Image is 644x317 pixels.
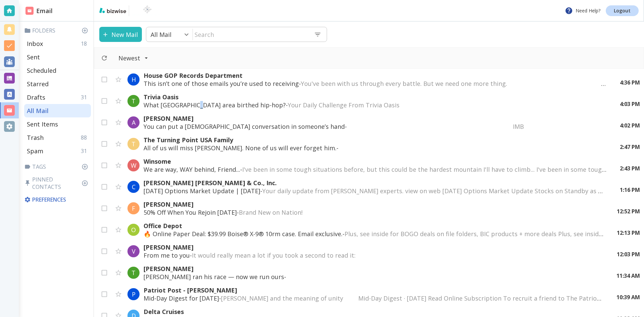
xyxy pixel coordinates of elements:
span: ‌ ‌ ‌ ‌ ‌ ‌ ‌ ‌ ‌ ‌ ‌ ‌ ‌ ‌ ‌ ‌ ‌ ‌ ‌ ‌ ‌ ‌ ‌ ‌ ‌ ‌ ‌ ‌ ‌ ‌ ‌ ‌ ‌ ‌ ‌ ‌ ‌ ‌ ‌ ‌ ‌ ‌ ‌ ‌ ‌ ‌ ‌ ‌ ‌... [347,122,524,130]
p: Folders [24,27,91,34]
p: Patriot Post - [PERSON_NAME] [144,286,603,294]
p: All of us will miss [PERSON_NAME]. None of us will ever forget him. - [144,144,606,152]
p: Scheduled [27,66,56,74]
p: H [131,75,136,84]
p: 🔥 Online Paper Deal: $39.99 Boise® X-9® 10rm case. Email exclusive. - [144,230,603,238]
p: Sent [27,53,40,61]
button: Filter [112,51,155,65]
p: V [132,247,136,255]
p: House GOP Records Department [144,71,606,80]
span: Your Daily Challenge From Trivia Oasis ‌ ‌ ‌ ‌ ‌ ‌ ‌ ‌ ‌ ‌ ‌ ‌ ‌ ‌ ‌ ‌ ‌ ‌ ‌ ‌ ‌ ‌ ‌ ‌ ‌ ‌ ‌ ‌ ‌ ... [288,101,535,109]
div: Sent [24,50,91,64]
p: F [132,204,135,212]
div: Trash88 [24,131,91,144]
div: Drafts31 [24,91,91,104]
p: [PERSON_NAME] ran his race — now we run ours - [144,273,603,281]
p: 2:43 PM [620,165,640,172]
p: Tags [24,163,91,170]
p: 4:02 PM [620,122,640,129]
p: 11:34 AM [616,272,640,279]
p: [PERSON_NAME] [144,114,606,122]
p: 2:47 PM [620,143,640,151]
span: ‌ ‌ ‌ ‌ ‌ ‌ ‌ ‌ ‌ ‌ ‌ ‌ ‌ ‌ ‌ ‌ ‌ ‌ ‌ ‌ ‌ ‌ ‌ ‌ ‌ ‌ ‌ ‌ ‌ ‌ ‌ ‌ ‌ ‌ ‌ ‌ ‌ ‌ ‌ ‌ ‌ ‌ ‌ ‌ ‌ ‌ ‌ ‌ ‌... [338,144,503,152]
p: Starred [27,80,49,88]
p: [DATE] Options Market Update | [DATE] - [144,187,606,195]
p: Mid-Day Digest for [DATE] - [144,294,603,302]
p: Logout [614,8,631,13]
p: 12:52 PM [617,208,640,215]
p: Delta Cruises [144,308,603,316]
p: 12:13 PM [617,229,640,236]
p: 4:36 PM [620,79,640,86]
p: 50% Off When You Rejoin [DATE] - [144,208,603,216]
div: Scheduled [24,64,91,77]
p: O [131,226,136,234]
p: The Turning Point USA Family [144,136,606,144]
span: You've been with us through every battle. But we need one more thing. ‌ ‌ ‌ ‌ ‌ ‌ ‌ ‌ ‌ ‌ ‌ ‌ ‌ ‌... [301,80,614,88]
p: 31 [81,147,90,155]
p: Spam [27,147,43,155]
p: Drafts [27,93,45,101]
p: Need Help? [565,7,600,15]
p: This isn’t one of those emails you’re used to receiving - [144,80,606,88]
button: Refresh [98,52,110,64]
p: You can put a [DEMOGRAPHIC_DATA] conversation in someone’s hand - [144,122,606,130]
p: Inbox [27,40,43,48]
p: 4:03 PM [620,100,640,108]
p: 10:39 AM [616,294,640,301]
p: [PERSON_NAME] [144,200,603,208]
div: Inbox18 [24,37,91,50]
p: Pinned Contacts [24,176,91,191]
span: Brand New on Nation! ͏ ‌ ﻿ ͏ ‌ ﻿ ͏ ‌ ﻿ ͏ ‌ ﻿ ͏ ‌ ﻿ ͏ ‌ ﻿ ͏ ‌ ﻿ ͏ ‌ ﻿ ͏ ‌ ﻿ ͏ ‌ ﻿ ͏ ‌ ﻿ ͏ ‌ ﻿ ͏ ‌ ... [239,208,453,216]
button: New Mail [99,27,142,42]
p: Winsome [144,157,606,165]
div: Sent Items [24,117,91,131]
p: C [132,183,136,191]
p: Trivia Oasis [144,93,606,101]
p: Sent Items [27,120,58,128]
p: Trash [27,134,44,142]
p: Preferences [24,196,90,203]
img: DashboardSidebarEmail.svg [25,7,34,15]
p: A [132,118,136,126]
a: Logout [606,5,639,16]
p: We are way, WAY behind, Friend... - [144,165,606,173]
p: [PERSON_NAME] [144,265,603,273]
p: [PERSON_NAME] [PERSON_NAME] & Co., Inc. [144,179,606,187]
p: What [GEOGRAPHIC_DATA] area birthed hip-hop? - [144,101,606,109]
p: W [131,161,137,169]
input: Search [193,28,309,41]
p: All Mail [151,31,171,39]
p: P [132,290,136,298]
img: BioTech International [132,5,163,16]
div: Starred [24,77,91,91]
p: [PERSON_NAME] [144,243,603,251]
p: 12:03 PM [617,251,640,258]
p: 18 [81,40,90,47]
p: 31 [81,94,90,101]
p: From me to you - [144,251,603,259]
div: Preferences [23,193,91,206]
p: All Mail [27,107,49,115]
p: 1:16 PM [620,186,640,194]
div: All Mail [24,104,91,117]
p: T [131,269,136,277]
p: 88 [81,134,90,141]
h2: Email [25,6,53,15]
span: ‌ ‌ ‌ ‌ ‌ ‌ ‌ ‌ ‌ ‌ ‌ ‌ ‌ ‌ ‌ ‌ ‌ ‌ ‌ ‌ ‌ ‌ ‌ ‌ ‌ ‌ ‌ ‌ ‌ ‌ ‌ ‌ ‌ ‌ ‌ ‌ ‌ ‌ ‌ ‌ ‌ ‌ ‌ ‌ ‌ ‌ ‌ ‌ ‌... [286,273,454,281]
p: T [131,140,136,148]
div: Spam31 [24,144,91,158]
img: bizwise [99,8,126,13]
p: T [131,97,136,105]
span: It would really mean a lot if you took a second to read it: ‌ ‌ ‌ ‌ ‌ ‌ ‌ ‌ ‌ ‌ ‌ ‌ ‌ ‌ ‌ ‌ ‌ ‌ ‌... [192,251,475,259]
p: Office Depot [144,222,603,230]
